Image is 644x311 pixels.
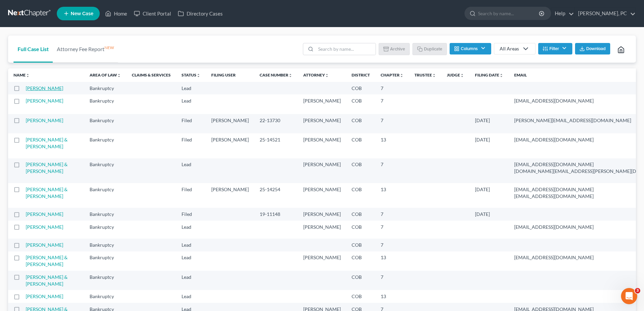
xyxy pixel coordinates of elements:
[346,183,375,208] td: COB
[450,43,491,54] button: Columns
[316,43,376,55] input: Search by name...
[174,7,226,20] a: Directory Cases
[176,158,206,183] td: Lead
[346,290,375,303] td: COB
[84,183,126,208] td: Bankruptcy
[26,293,63,299] a: [PERSON_NAME]
[298,158,346,183] td: [PERSON_NAME]
[260,72,292,77] a: Case Numberunfold_more
[176,208,206,220] td: Filed
[176,183,206,208] td: Filed
[176,94,206,114] td: Lead
[432,73,436,77] i: unfold_more
[182,72,200,77] a: Statusunfold_more
[254,133,298,158] td: 25-14521
[298,251,346,271] td: [PERSON_NAME]
[375,271,409,290] td: 7
[375,158,409,183] td: 7
[126,68,176,82] th: Claims & Services
[26,137,68,149] a: [PERSON_NAME] & [PERSON_NAME]
[26,254,68,267] a: [PERSON_NAME] & [PERSON_NAME]
[575,43,610,54] button: Download
[586,46,606,51] span: Download
[254,183,298,208] td: 25-14254
[478,7,540,20] input: Search by name...
[375,133,409,158] td: 13
[346,133,375,158] td: COB
[303,72,329,77] a: Attorneyunfold_more
[14,72,30,77] a: Nameunfold_more
[26,242,63,248] a: [PERSON_NAME]
[375,221,409,239] td: 7
[84,82,126,94] td: Bankruptcy
[346,239,375,251] td: COB
[84,94,126,114] td: Bankruptcy
[475,72,503,77] a: Filing Dateunfold_more
[470,133,509,158] td: [DATE]
[176,221,206,239] td: Lead
[176,251,206,271] td: Lead
[325,73,329,77] i: unfold_more
[26,117,63,123] a: [PERSON_NAME]
[176,271,206,290] td: Lead
[206,183,254,208] td: [PERSON_NAME]
[470,114,509,133] td: [DATE]
[26,274,68,287] a: [PERSON_NAME] & [PERSON_NAME]
[298,183,346,208] td: [PERSON_NAME]
[400,73,404,77] i: unfold_more
[53,36,118,63] a: Attorney Fee ReportNEW
[176,133,206,158] td: Filed
[102,7,130,20] a: Home
[298,114,346,133] td: [PERSON_NAME]
[375,183,409,208] td: 13
[71,11,93,16] span: New Case
[375,290,409,303] td: 13
[288,73,292,77] i: unfold_more
[90,72,121,77] a: Area of Lawunfold_more
[346,221,375,239] td: COB
[346,94,375,114] td: COB
[447,72,464,77] a: Judgeunfold_more
[254,114,298,133] td: 22-13730
[26,224,63,230] a: [PERSON_NAME]
[375,114,409,133] td: 7
[104,45,114,50] sup: NEW
[346,158,375,183] td: COB
[298,221,346,239] td: [PERSON_NAME]
[375,208,409,220] td: 7
[26,161,68,174] a: [PERSON_NAME] & [PERSON_NAME]
[84,290,126,303] td: Bankruptcy
[298,208,346,220] td: [PERSON_NAME]
[346,68,375,82] th: District
[176,114,206,133] td: Filed
[84,133,126,158] td: Bankruptcy
[206,68,254,82] th: Filing User
[26,98,63,104] a: [PERSON_NAME]
[375,239,409,251] td: 7
[621,288,637,304] iframe: Intercom live chat
[84,114,126,133] td: Bankruptcy
[84,158,126,183] td: Bankruptcy
[635,288,640,293] span: 3
[26,211,63,217] a: [PERSON_NAME]
[346,208,375,220] td: COB
[346,114,375,133] td: COB
[84,271,126,290] td: Bankruptcy
[499,73,503,77] i: unfold_more
[176,290,206,303] td: Lead
[375,94,409,114] td: 7
[298,94,346,114] td: [PERSON_NAME]
[470,208,509,220] td: [DATE]
[500,45,519,52] div: All Areas
[130,7,174,20] a: Client Portal
[346,82,375,94] td: COB
[346,271,375,290] td: COB
[414,72,436,77] a: Trusteeunfold_more
[460,73,464,77] i: unfold_more
[254,208,298,220] td: 19-11148
[26,186,68,199] a: [PERSON_NAME] & [PERSON_NAME]
[206,114,254,133] td: [PERSON_NAME]
[176,82,206,94] td: Lead
[117,73,121,77] i: unfold_more
[551,7,574,20] a: Help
